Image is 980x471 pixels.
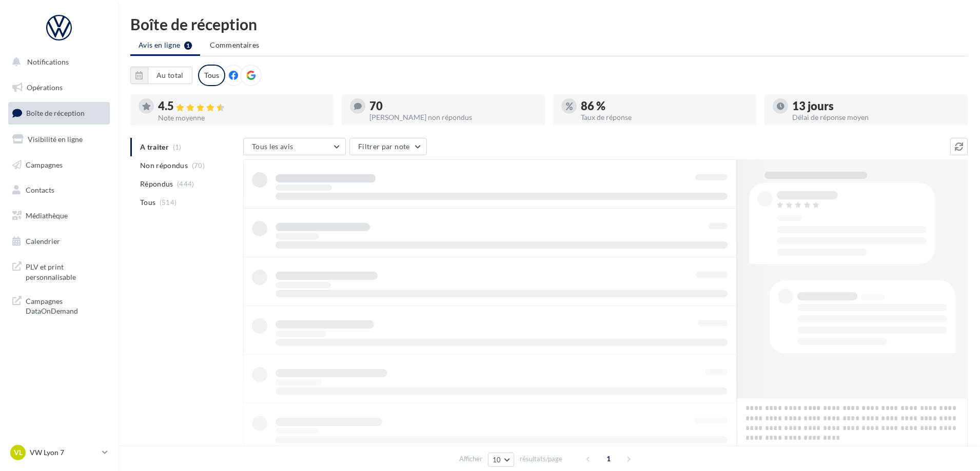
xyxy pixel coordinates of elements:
[26,186,54,194] span: Contacts
[148,67,192,84] button: Au total
[177,180,194,188] span: (444)
[6,290,112,320] a: Campagnes DataOnDemand
[27,83,63,92] span: Opérations
[792,114,959,121] div: Délai de réponse moyen
[6,154,112,176] a: Campagnes
[28,135,83,144] span: Visibilité en ligne
[369,100,537,112] div: 70
[6,231,112,252] a: Calendrier
[26,109,85,117] span: Boîte de réception
[6,205,112,227] a: Médiathèque
[130,67,192,84] button: Au total
[6,77,112,98] a: Opérations
[27,57,69,66] span: Notifications
[252,142,293,151] span: Tous les avis
[140,179,173,189] span: Répondus
[6,179,112,201] a: Contacts
[26,294,106,316] span: Campagnes DataOnDemand
[26,260,106,282] span: PLV et print personnalisable
[160,198,177,207] span: (514)
[210,40,259,49] span: Commentaires
[30,447,98,458] p: VW Lyon 7
[130,16,968,32] div: Boîte de réception
[581,114,748,121] div: Taux de réponse
[792,100,959,112] div: 13 jours
[6,51,108,73] button: Notifications
[6,102,112,124] a: Boîte de réception
[26,237,60,245] span: Calendrier
[459,454,482,464] span: Afficher
[520,454,562,464] span: résultats/page
[192,161,205,170] span: (70)
[14,447,23,458] span: VL
[493,456,501,464] span: 10
[243,138,346,155] button: Tous les avis
[349,138,427,155] button: Filtrer par note
[600,450,617,467] span: 1
[581,100,748,112] div: 86 %
[6,129,112,150] a: Visibilité en ligne
[488,453,514,467] button: 10
[8,443,110,462] a: VL VW Lyon 7
[140,160,188,171] span: Non répondus
[140,197,155,208] span: Tous
[198,65,225,86] div: Tous
[6,256,112,286] a: PLV et print personnalisable
[369,114,537,121] div: [PERSON_NAME] non répondus
[158,114,325,121] div: Note moyenne
[158,100,325,112] div: 4.5
[26,160,63,169] span: Campagnes
[26,211,68,220] span: Médiathèque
